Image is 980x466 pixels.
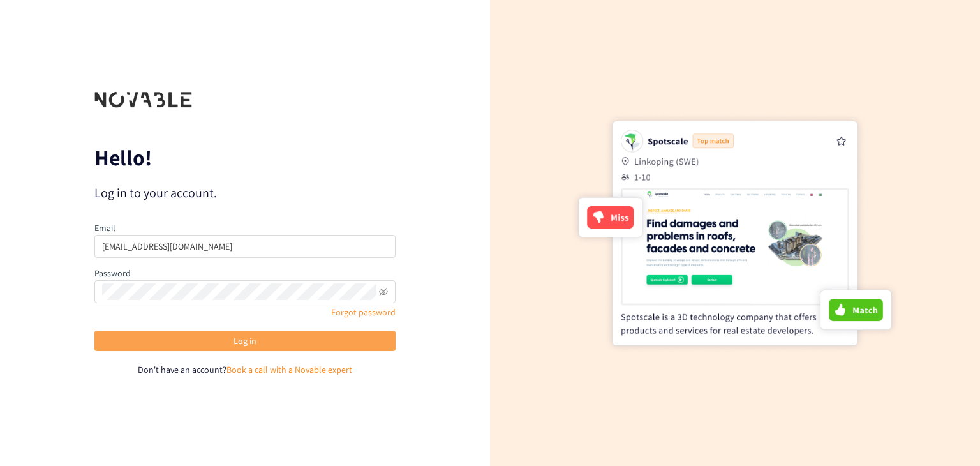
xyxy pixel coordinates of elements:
span: Log in [234,334,256,348]
a: Forgot password [331,306,396,318]
a: Book a call with a Novable expert [226,364,352,375]
label: Password [94,267,131,279]
span: Don't have an account? [138,364,226,375]
button: Log in [94,331,396,351]
p: Hello! [94,147,396,168]
iframe: Chat Widget [916,405,980,466]
p: Log in to your account. [94,184,396,202]
label: Email [94,222,115,234]
span: eye-invisible [379,287,388,296]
